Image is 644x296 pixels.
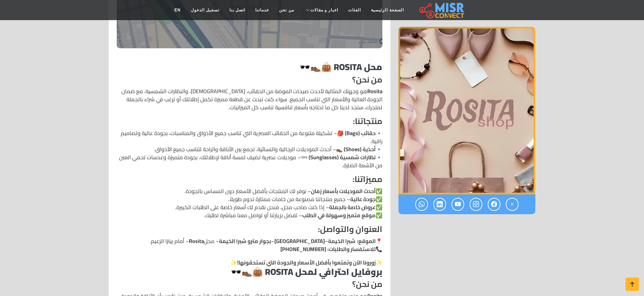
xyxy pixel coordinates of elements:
strong: زورونا الآن وتمتعوا بأفضل الأسعار والجودة التي تستحقونها! [237,257,376,268]
strong: من نحن؟ [352,72,382,87]
strong: [PHONE_NUMBER] [280,244,326,254]
a: الفئات [343,4,366,16]
strong: نظارات شمسية (Sunglasses) 👓 [301,152,376,162]
div: 1 / 1 [398,27,535,194]
a: اخبار و مقالات [299,4,343,16]
img: محل Rosita [398,27,535,194]
strong: العنوان والتواصل: [318,222,382,237]
strong: الموقع: [357,236,376,246]
strong: مميزاتنا: [353,172,382,187]
a: EN [169,4,186,16]
strong: Rosita [367,86,382,96]
a: من نحن [274,4,299,16]
a: خدماتنا [250,4,274,16]
strong: منتجاتنا: [353,114,382,129]
strong: Rosita [189,236,204,246]
strong: أحدث الموديلات بأسعار زمان [311,186,376,196]
strong: موقع متميز وسهولة في الطلب [302,210,376,220]
strong: للاستفسار والطلبات: [327,244,376,254]
p: ✨ ✨ [117,258,382,267]
strong: بجوار مترو شبرا الخيمة [219,236,271,246]
strong: عروض خاصة بالجملة [329,202,376,212]
strong: [GEOGRAPHIC_DATA] [274,236,325,246]
strong: شبرا الخيمة [328,236,356,246]
img: main.misr_connect [419,2,464,18]
p: 🔹 – تشكيلة متنوعة من الحقائب العصرية التي تناسب جميع الأذواق والمناسبات، بجودة عالية وتصاميم راقي... [117,129,382,169]
strong: حقائب (Bags) 🎒 [337,128,376,138]
strong: أحذية (Shoes) 👞 [336,144,376,154]
strong: جودة عالية [350,194,376,204]
a: تسجيل الدخول [186,4,224,16]
strong: من نحن؟ [352,277,382,292]
strong: بروفايل احترافي لمحل Rosita 👜👞🕶️ [231,263,382,280]
strong: محل Rosita 👜👞🕶️ [300,59,382,75]
p: ✅ – نوفر لك المنتجات بأفضل الأسعار دون المساس بالجودة. ✅ – جميع منتجاتنا مصنوعة من خامات ممتازة ت... [117,187,382,219]
a: اتصل بنا [224,4,250,16]
span: اخبار و مقالات [310,7,338,13]
p: 📍 – – – محل – أمام بيتزا الزعيم. 📞 [117,237,382,253]
p: هو وجهتك المثالية لأحدث صيحات الموضة من الحقائب، [DEMOGRAPHIC_DATA]، والنظارات الشمسية، مع ضمان ا... [117,87,382,111]
a: الصفحة الرئيسية [366,4,409,16]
